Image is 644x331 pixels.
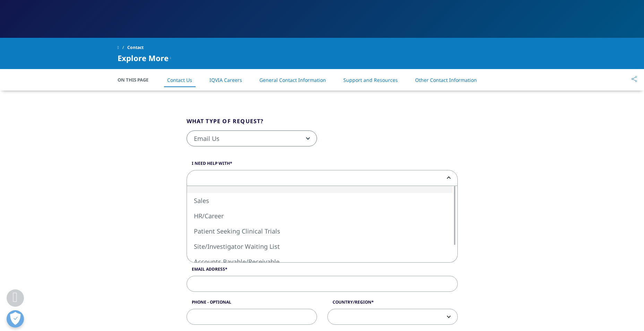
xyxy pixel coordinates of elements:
[343,77,398,83] a: Support and Resources
[187,254,453,269] li: Accounts Payable/Receivable
[187,239,453,254] li: Site/Investigator Waiting List
[187,266,458,276] label: Email Address
[118,76,156,83] span: On This Page
[259,77,326,83] a: General Contact Information
[327,299,458,309] label: Country/Region
[187,131,317,147] span: Email Us
[127,41,144,54] span: Contact
[118,54,169,62] span: Explore More
[187,299,317,309] label: Phone - Optional
[187,160,458,170] label: I need help with
[167,77,192,83] a: Contact Us
[187,193,453,208] li: Sales
[7,310,24,328] button: 優先設定センターを開く
[187,117,264,130] legend: What type of request?
[187,223,453,239] li: Patient Seeking Clinical Trials
[187,130,317,146] span: Email Us
[209,77,242,83] a: IQVIA Careers
[187,208,453,223] li: HR/Career
[415,77,477,83] a: Other Contact Information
